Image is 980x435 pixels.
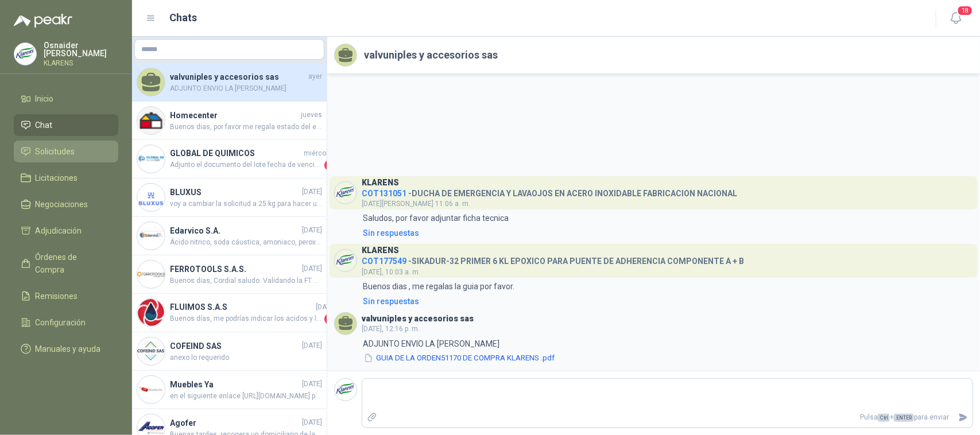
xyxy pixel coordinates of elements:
span: COT131051 [362,189,406,198]
img: Company Logo [335,182,357,204]
h4: FERROTOOLS S.A.S. [170,263,300,275]
span: Chat [36,119,53,131]
span: miércoles [304,148,336,159]
span: [DATE], 12:16 p. m. [362,325,420,333]
h4: Homecenter [170,109,299,122]
img: Logo peakr [14,14,72,28]
img: Company Logo [335,250,357,271]
h4: Agofer [170,417,300,429]
button: 18 [946,8,966,29]
h4: valvuniples y accesorios sas [170,71,306,83]
img: Company Logo [137,145,165,173]
span: [DATE] [302,417,322,428]
span: Buenos días, me podrías indicar los acidos y liquidos corrosivos que van a usar ? [170,313,322,325]
span: [DATE] [302,379,322,390]
a: Inicio [14,88,118,110]
a: Company LogoHomecenterjuevesBuenos dias, por favor me regala estado del envio de este pedido por ... [132,102,327,140]
h4: Edarvico S.A. [170,224,300,237]
h1: Chats [170,10,197,26]
a: Company LogoFLUIMOS S.A.S[DATE]Buenos días, me podrías indicar los acidos y liquidos corrosivos q... [132,294,327,332]
img: Company Logo [137,184,165,211]
label: Adjuntar archivos [362,407,382,428]
span: [DATE] [316,302,336,313]
span: [DATE][PERSON_NAME] 11:06 a. m. [362,200,470,208]
a: Sin respuestas [361,227,973,239]
p: Buenos dias , me regalas la guia por favor. [363,280,514,293]
span: [DATE] [302,263,322,274]
h4: BLUXUS [170,186,300,199]
a: Company LogoMuebles Ya[DATE]en el siguiente enlace [URL][DOMAIN_NAME] podras hacer el segumiento ... [132,371,327,409]
img: Company Logo [137,299,165,327]
a: valvuniples y accesorios sasayerADJUNTO ENVIO LA [PERSON_NAME] [132,63,327,102]
span: Adjunto el documento del lote fecha de vencimiento año 2026 [170,160,322,171]
span: 3 [324,160,336,171]
img: Company Logo [137,222,165,250]
span: Remisiones [36,290,78,302]
h2: valvuniples y accesorios sas [364,47,498,63]
span: anexo lo requerido [170,352,322,363]
h4: COFEIND SAS [170,340,300,352]
span: 1 [324,313,336,325]
h4: Muebles Ya [170,378,300,391]
a: Configuración [14,312,118,333]
span: voy a cambiar la solicitud a 25 kg para hacer una pruebas en planta. [170,199,322,209]
span: Solicitudes [36,145,75,158]
span: Buenos dias, Cordial saludo. Validando la FT nos informa lo siguiente: • Ideal para uso automotri... [170,275,322,286]
a: Órdenes de Compra [14,246,118,281]
span: Inicio [36,92,54,105]
h4: - DUCHA DE EMERGENCIA Y LAVAOJOS EN ACERO INOXIDABLE FABRICACION NACIONAL [362,186,737,197]
span: ENTER [894,414,914,422]
a: Remisiones [14,285,118,307]
h3: valvuniples y accesorios sas [362,316,474,322]
span: Manuales y ayuda [36,343,101,355]
p: ADJUNTO ENVIO LA [PERSON_NAME] [363,337,556,350]
span: Configuración [36,316,86,329]
span: Buenos dias, por favor me regala estado del envio de este pedido por favor [170,122,322,133]
a: Chat [14,114,118,136]
img: Company Logo [335,379,357,401]
span: [DATE] [302,187,322,197]
h4: - SIKADUR-32 PRIMER 6 KL EPOXICO PARA PUENTE DE ADHERENCIA COMPONENTE A + B [362,254,744,265]
img: Company Logo [137,107,165,134]
a: Adjudicación [14,220,118,242]
span: ayer [308,71,322,82]
span: jueves [301,110,322,121]
img: Company Logo [137,376,165,403]
span: en el siguiente enlace [URL][DOMAIN_NAME] podras hacer el segumiento con el numero 4315620 [170,391,322,402]
button: Enviar [954,407,973,428]
a: Company LogoCOFEIND SAS[DATE]anexo lo requerido [132,332,327,371]
div: Sin respuestas [363,295,419,308]
span: Ácido nitrico, soda cáustica, amoniaco, peroxido, hipoclorito [170,237,322,248]
button: GUIA DE LA ORDEN51170 DE COMPRA KLARENS .pdf [363,352,556,364]
img: Company Logo [137,337,165,365]
a: Company LogoBLUXUS[DATE]voy a cambiar la solicitud a 25 kg para hacer una pruebas en planta. [132,178,327,217]
img: Company Logo [137,261,165,288]
a: Company LogoEdarvico S.A.[DATE]Ácido nitrico, soda cáustica, amoniaco, peroxido, hipoclorito [132,217,327,255]
p: Saludos, por favor adjuntar ficha tecnica [363,212,509,224]
h4: FLUIMOS S.A.S [170,301,313,313]
span: Ctrl [878,414,890,422]
a: Company LogoGLOBAL DE QUIMICOSmiércolesAdjunto el documento del lote fecha de vencimiento año 20263 [132,140,327,178]
img: Company Logo [14,43,36,65]
a: Manuales y ayuda [14,338,118,360]
span: COT177549 [362,257,406,266]
span: [DATE] [302,225,322,236]
span: Órdenes de Compra [36,251,107,276]
h3: KLARENS [362,180,399,186]
a: Solicitudes [14,141,118,162]
span: Licitaciones [36,172,78,184]
span: [DATE] [302,340,322,351]
a: Sin respuestas [361,295,973,308]
span: Adjudicación [36,224,82,237]
span: Negociaciones [36,198,88,211]
a: Licitaciones [14,167,118,189]
a: Company LogoFERROTOOLS S.A.S.[DATE]Buenos dias, Cordial saludo. Validando la FT nos informa lo si... [132,255,327,294]
a: Negociaciones [14,193,118,215]
span: 18 [957,5,973,16]
h3: KLARENS [362,247,399,254]
div: Sin respuestas [363,227,419,239]
span: [DATE], 10:03 a. m. [362,268,420,276]
h4: GLOBAL DE QUIMICOS [170,147,301,160]
p: KLARENS [44,60,118,67]
p: Pulsa + para enviar [382,407,954,428]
